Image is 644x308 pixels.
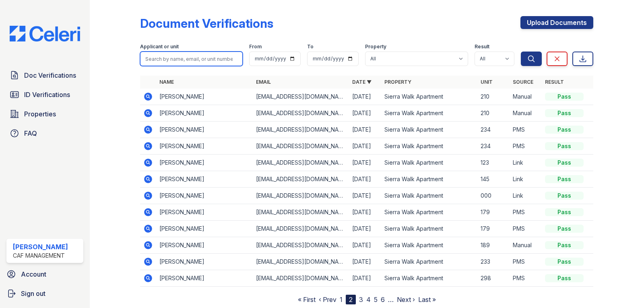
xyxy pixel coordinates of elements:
[477,204,510,221] td: 179
[3,26,87,41] img: CE_Logo_Blue-a8612792a0a2168367f1c8372b55b34899dd931a85d93a1a3d3e32e68fde9ad4.png
[513,79,533,85] a: Source
[477,122,510,138] td: 234
[349,221,381,237] td: [DATE]
[253,105,349,122] td: [EMAIL_ADDRESS][DOMAIN_NAME]
[253,221,349,237] td: [EMAIL_ADDRESS][DOMAIN_NAME]
[156,155,252,171] td: [PERSON_NAME]
[253,138,349,155] td: [EMAIL_ADDRESS][DOMAIN_NAME]
[349,270,381,287] td: [DATE]
[545,159,584,167] div: Pass
[140,43,179,50] label: Applicant or unit
[24,128,37,138] span: FAQ
[349,155,381,171] td: [DATE]
[159,79,174,85] a: Name
[381,296,385,304] a: 6
[24,109,56,119] span: Properties
[510,122,542,138] td: PMS
[156,254,252,270] td: [PERSON_NAME]
[253,171,349,188] td: [EMAIL_ADDRESS][DOMAIN_NAME]
[545,142,584,150] div: Pass
[340,296,343,304] a: 1
[359,296,363,304] a: 3
[374,296,378,304] a: 5
[349,254,381,270] td: [DATE]
[388,295,394,304] span: …
[249,43,262,50] label: From
[381,122,477,138] td: Sierra Walk Apartment
[545,241,584,249] div: Pass
[156,270,252,287] td: [PERSON_NAME]
[477,270,510,287] td: 298
[21,289,45,298] span: Sign out
[510,204,542,221] td: PMS
[253,270,349,287] td: [EMAIL_ADDRESS][DOMAIN_NAME]
[477,105,510,122] td: 210
[253,237,349,254] td: [EMAIL_ADDRESS][DOMAIN_NAME]
[381,254,477,270] td: Sierra Walk Apartment
[349,138,381,155] td: [DATE]
[3,285,87,302] a: Sign out
[156,89,252,105] td: [PERSON_NAME]
[21,269,46,279] span: Account
[6,125,83,141] a: FAQ
[510,138,542,155] td: PMS
[510,188,542,204] td: Link
[510,270,542,287] td: PMS
[545,258,584,266] div: Pass
[418,296,436,304] a: Last »
[510,105,542,122] td: Manual
[381,188,477,204] td: Sierra Walk Apartment
[545,208,584,216] div: Pass
[510,221,542,237] td: PMS
[477,188,510,204] td: 000
[477,237,510,254] td: 189
[545,126,584,134] div: Pass
[6,67,83,83] a: Doc Verifications
[545,192,584,200] div: Pass
[510,171,542,188] td: Link
[156,122,252,138] td: [PERSON_NAME]
[520,16,593,29] a: Upload Documents
[397,296,415,304] a: Next ›
[475,43,489,50] label: Result
[24,70,76,80] span: Doc Verifications
[253,188,349,204] td: [EMAIL_ADDRESS][DOMAIN_NAME]
[156,221,252,237] td: [PERSON_NAME]
[253,254,349,270] td: [EMAIL_ADDRESS][DOMAIN_NAME]
[545,225,584,233] div: Pass
[156,138,252,155] td: [PERSON_NAME]
[349,188,381,204] td: [DATE]
[156,204,252,221] td: [PERSON_NAME]
[477,138,510,155] td: 234
[319,296,336,304] a: ‹ Prev
[381,204,477,221] td: Sierra Walk Apartment
[352,79,372,85] a: Date ▼
[24,90,70,99] span: ID Verifications
[381,138,477,155] td: Sierra Walk Apartment
[253,155,349,171] td: [EMAIL_ADDRESS][DOMAIN_NAME]
[510,89,542,105] td: Manual
[545,93,584,101] div: Pass
[384,79,411,85] a: Property
[256,79,271,85] a: Email
[13,242,68,252] div: [PERSON_NAME]
[156,105,252,122] td: [PERSON_NAME]
[349,89,381,105] td: [DATE]
[510,237,542,254] td: Manual
[253,89,349,105] td: [EMAIL_ADDRESS][DOMAIN_NAME]
[140,16,273,31] div: Document Verifications
[481,79,493,85] a: Unit
[381,155,477,171] td: Sierra Walk Apartment
[3,266,87,282] a: Account
[366,296,371,304] a: 4
[477,155,510,171] td: 123
[349,237,381,254] td: [DATE]
[349,105,381,122] td: [DATE]
[381,171,477,188] td: Sierra Walk Apartment
[253,122,349,138] td: [EMAIL_ADDRESS][DOMAIN_NAME]
[156,171,252,188] td: [PERSON_NAME]
[365,43,386,50] label: Property
[349,204,381,221] td: [DATE]
[510,254,542,270] td: PMS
